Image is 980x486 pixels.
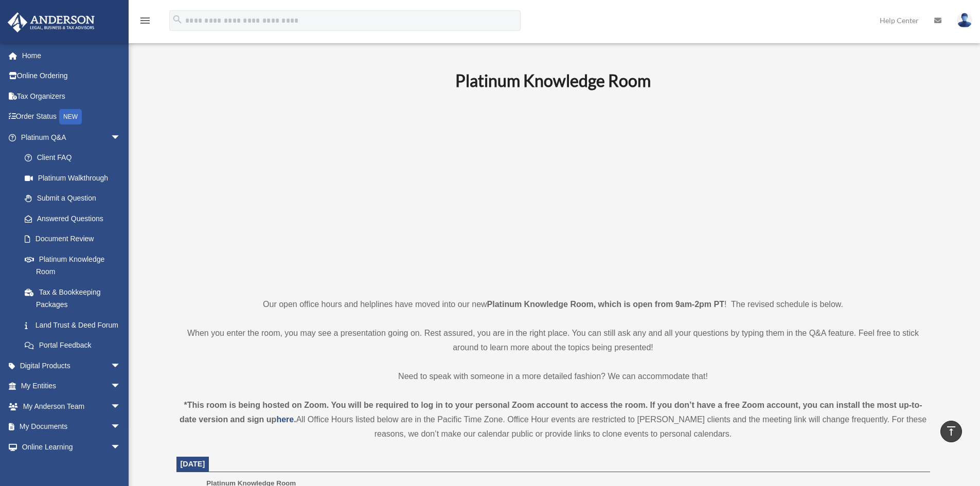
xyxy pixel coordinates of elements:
[14,282,136,315] a: Tax & Bookkeeping Packages
[111,437,131,458] span: arrow_drop_down
[7,355,136,376] a: Digital Productsarrow_drop_down
[945,425,957,437] i: vertical_align_top
[7,127,136,148] a: Platinum Q&Aarrow_drop_down
[111,376,131,397] span: arrow_drop_down
[399,104,707,278] iframe: 231110_Toby_KnowledgeRoom
[176,369,930,384] p: Need to speak with someone in a more detailed fashion? We can accommodate that!
[7,376,136,397] a: My Entitiesarrow_drop_down
[111,355,131,376] span: arrow_drop_down
[487,300,724,309] strong: Platinum Knowledge Room, which is open from 9am-2pm PT
[7,86,136,106] a: Tax Organizers
[294,415,296,424] strong: .
[180,401,922,424] strong: *This room is being hosted on Zoom. You will be required to log in to your personal Zoom account ...
[111,396,131,417] span: arrow_drop_down
[14,335,136,356] a: Portal Feedback
[111,417,131,438] span: arrow_drop_down
[111,127,131,148] span: arrow_drop_down
[455,70,651,91] b: Platinum Knowledge Room
[7,45,136,66] a: Home
[5,12,98,32] img: Anderson Advisors Platinum Portal
[276,415,294,424] a: here
[14,208,136,229] a: Answered Questions
[7,437,136,457] a: Online Learningarrow_drop_down
[176,398,930,441] div: All Office Hours listed below are in the Pacific Time Zone. Office Hour events are restricted to ...
[181,460,205,468] span: [DATE]
[172,14,183,25] i: search
[14,249,131,282] a: Platinum Knowledge Room
[14,229,136,249] a: Document Review
[14,148,136,168] a: Client FAQ
[14,188,136,209] a: Submit a Question
[940,421,962,442] a: vertical_align_top
[139,14,151,27] i: menu
[7,396,136,417] a: My Anderson Teamarrow_drop_down
[139,18,151,27] a: menu
[7,417,136,437] a: My Documentsarrow_drop_down
[14,168,136,188] a: Platinum Walkthrough
[957,13,972,28] img: User Pic
[176,326,930,355] p: When you enter the room, you may see a presentation going on. Rest assured, you are in the right ...
[176,297,930,312] p: Our open office hours and helplines have moved into our new ! The revised schedule is below.
[7,66,136,86] a: Online Ordering
[7,106,136,128] a: Order StatusNEW
[14,315,136,335] a: Land Trust & Deed Forum
[59,109,82,124] div: NEW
